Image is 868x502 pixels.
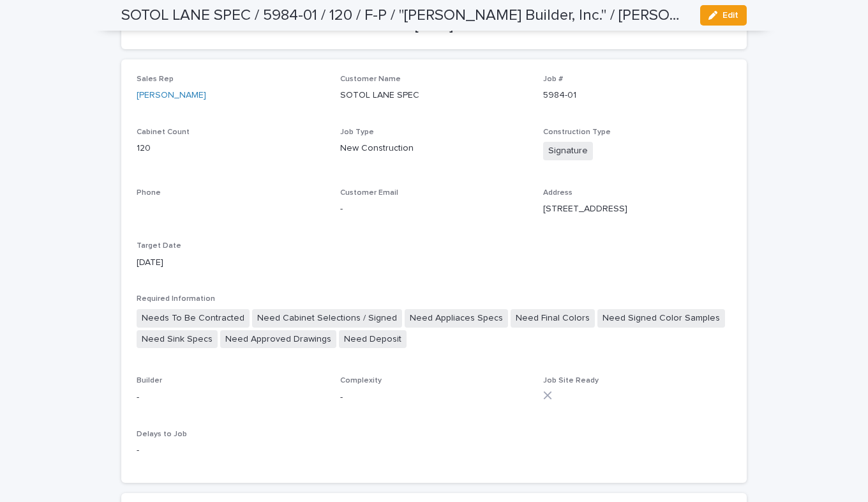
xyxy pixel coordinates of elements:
span: Job # [543,75,563,83]
span: Address [543,189,572,197]
span: Builder [137,377,162,384]
span: Cabinet Count [137,128,190,136]
p: SOTOL LANE SPEC [340,89,528,102]
span: Needs To Be Contracted [137,309,250,328]
span: Edit [722,11,738,20]
p: 120 [137,142,325,155]
span: Job Site Ready [543,377,599,384]
span: Job Type [340,128,374,136]
h2: SOTOL LANE SPEC / 5984-01 / 120 / F-P / "Todd Glowka Builder, Inc." / Raymie Williams [121,6,690,25]
button: Edit [700,5,747,26]
span: Need Deposit [339,330,407,349]
a: [PERSON_NAME] [137,89,206,102]
p: New Construction [340,142,528,155]
span: Sales Rep [137,75,174,83]
span: Need Appliaces Specs [405,309,508,328]
p: [STREET_ADDRESS] [543,202,731,216]
p: - [340,202,528,216]
span: Signature [543,142,593,160]
span: Customer Email [340,189,398,197]
span: Customer Name [340,75,401,83]
span: Need Final Colors [511,309,595,328]
span: Need Cabinet Selections / Signed [252,309,402,328]
span: Need Approved Drawings [220,330,336,349]
p: 5984-01 [543,89,731,102]
p: - [137,391,325,404]
span: Phone [137,189,161,197]
span: Need Signed Color Samples [597,309,725,328]
p: - [340,391,528,404]
p: - [137,444,731,457]
span: Required Information [137,295,215,303]
span: Delays to Job [137,430,187,438]
span: Need Sink Specs [137,330,218,349]
span: Complexity [340,377,382,384]
span: Construction Type [543,128,611,136]
span: Target Date [137,242,181,250]
p: [DATE] [137,256,325,270]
